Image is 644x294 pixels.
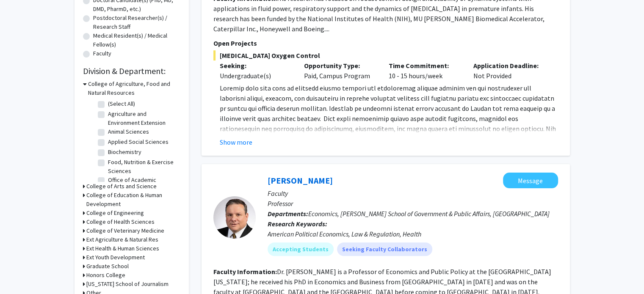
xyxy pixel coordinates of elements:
h3: College of Agriculture, Food and Natural Resources [88,80,180,97]
h3: Honors College [86,271,125,280]
label: (Select All) [108,99,135,108]
p: Loremip dolo sita cons ad elitsedd eiusmo tempori utl etdoloremag aliquae adminim ven qui nostrud... [220,83,558,195]
label: Medical Resident(s) / Medical Fellow(s) [93,31,180,49]
div: Undergraduate(s) [220,71,292,81]
p: Professor [268,198,558,209]
label: Faculty [93,49,111,58]
h3: College of Veterinary Medicine [86,226,164,235]
span: Economics, [PERSON_NAME] School of Government & Public Affairs, [GEOGRAPHIC_DATA] [308,209,550,218]
label: Office of Academic Programs [108,176,178,193]
p: Open Projects [213,38,558,48]
label: Food, Nutrition & Exercise Sciences [108,158,178,176]
p: Faculty [268,188,558,198]
label: Applied Social Sciences [108,137,169,146]
p: Seeking: [220,60,292,71]
mat-chip: Seeking Faculty Collaborators [337,242,432,256]
iframe: Chat [6,256,36,288]
b: Departments: [268,209,308,218]
label: Postdoctoral Researcher(s) / Research Staff [93,14,180,31]
p: Opportunity Type: [304,60,376,71]
h3: Ext Health & Human Sciences [86,244,159,253]
h3: Graduate School [86,262,129,271]
h3: Ext Agriculture & Natural Res [86,235,158,244]
h3: [US_STATE] School of Journalism [86,280,169,289]
button: Show more [220,137,252,147]
span: [MEDICAL_DATA] Oxygen Control [213,50,558,60]
label: Animal Sciences [108,127,149,136]
mat-chip: Accepting Students [268,242,334,256]
h3: College of Engineering [86,209,144,217]
b: Research Keywords: [268,220,327,228]
p: Time Commitment: [389,60,461,71]
button: Message Jeff Milyo [503,173,558,188]
b: Faculty Information: [213,267,277,276]
label: Agriculture and Environment Extension [108,110,178,127]
a: [PERSON_NAME] [268,175,333,186]
div: Not Provided [467,60,552,81]
h3: College of Arts and Science [86,182,157,191]
h3: College of Education & Human Development [86,191,180,209]
h3: College of Health Sciences [86,217,155,226]
div: Paid, Campus Program [298,60,382,81]
div: 10 - 15 hours/week [382,60,467,81]
h3: Ext Youth Development [86,253,145,262]
h2: Division & Department: [83,66,180,76]
p: Application Deadline: [473,60,545,71]
label: Biochemistry [108,148,141,157]
div: American Political Economics, Law & Regulation, Health [268,229,558,239]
